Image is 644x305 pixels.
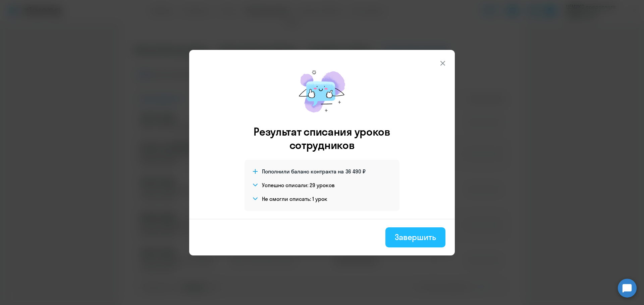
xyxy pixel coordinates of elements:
[262,181,335,189] h4: Успешно списали: 29 уроков
[262,168,344,175] span: Пополнили баланс контракта на
[245,125,399,152] h3: Результат списания уроков сотрудников
[385,227,445,247] button: Завершить
[292,63,352,120] img: mirage-message.png
[395,232,436,242] div: Завершить
[345,168,366,175] span: 36 490 ₽
[262,195,327,203] h4: Не смогли списать: 1 урок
